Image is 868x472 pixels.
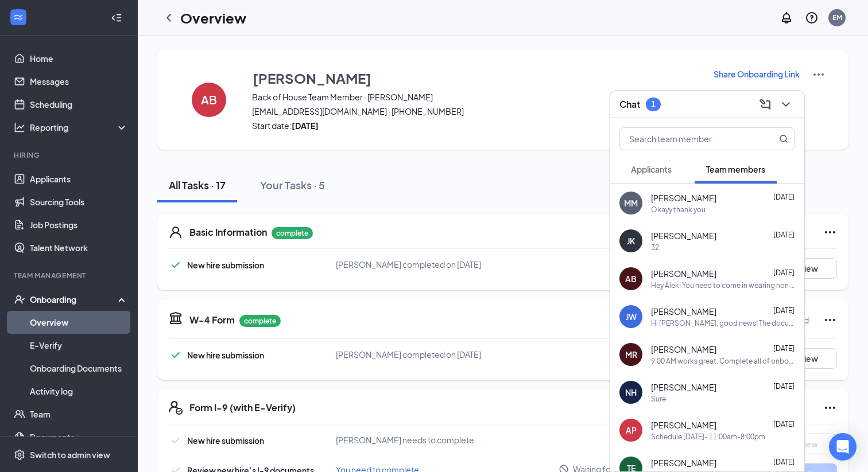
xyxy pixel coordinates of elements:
svg: QuestionInfo [805,11,819,25]
div: MM [624,197,638,209]
div: Your Tasks · 5 [260,178,325,192]
span: [PERSON_NAME] [651,344,716,355]
span: [DATE] [773,193,795,201]
svg: UserCheck [14,294,25,305]
div: Team Management [14,271,126,280]
span: [DATE] [773,458,795,466]
div: Open Intercom Messenger [829,433,857,461]
span: [DATE] [773,344,795,353]
span: [DATE] [773,382,795,391]
span: [PERSON_NAME] [651,192,716,204]
svg: Checkmark [169,348,183,362]
div: Hi [PERSON_NAME], good news! The document signature request for [DEMOGRAPHIC_DATA]-fil-A - Front ... [651,318,795,328]
a: Messages [30,70,128,93]
div: 1 [651,99,656,109]
span: [DATE] [773,268,795,277]
svg: Ellipses [823,401,837,415]
span: [EMAIL_ADDRESS][DOMAIN_NAME] · [PHONE_NUMBER] [252,106,699,117]
a: E-Verify [30,334,128,357]
span: Team members [706,164,765,174]
svg: WorkstreamLogo [13,11,24,23]
svg: ChevronLeft [162,11,176,25]
div: AB [625,273,637,284]
div: EM [832,13,842,22]
span: Start date: [252,120,699,131]
span: [PERSON_NAME] completed on [DATE] [336,349,481,360]
h3: [PERSON_NAME] [253,68,371,88]
svg: Checkmark [169,434,183,447]
a: Sourcing Tools [30,190,128,213]
button: AB [180,68,238,131]
span: [PERSON_NAME] [651,419,716,431]
div: Okayy thank you [651,205,706,214]
div: 9:00 AM works great. Complete all of onboarding paperwork prior to then and ensure you bring your... [651,356,795,366]
div: AP [626,424,637,436]
a: Onboarding Documents [30,357,128,380]
button: ChevronDown [777,95,795,114]
input: Search team member [620,128,756,150]
div: 32 [651,243,659,252]
span: New hire submission [187,260,264,270]
svg: Ellipses [823,225,837,239]
a: Overview [30,311,128,334]
a: Team [30,403,128,426]
svg: Ellipses [823,313,837,327]
div: Reporting [30,122,129,133]
svg: Notifications [780,11,793,25]
svg: ChevronDown [779,97,793,111]
span: [PERSON_NAME] [651,268,716,279]
h1: Overview [180,8,246,28]
svg: MagnifyingGlass [779,134,788,143]
span: [PERSON_NAME] [651,381,716,393]
svg: TaxGovernmentIcon [169,311,183,325]
svg: Analysis [14,122,25,133]
div: Sure [651,394,666,404]
p: complete [239,315,281,327]
span: Applicants [631,164,672,174]
span: Back of House Team Member · [PERSON_NAME] [252,91,699,103]
div: Switch to admin view [30,449,110,461]
button: View [780,348,837,369]
div: Hiring [14,150,126,160]
h5: Form I-9 (with E-Verify) [189,401,296,414]
a: Scheduling [30,93,128,116]
span: New hire submission [187,350,264,360]
button: View [780,434,837,454]
div: JK [627,235,635,247]
span: [PERSON_NAME] needs to complete [336,435,474,445]
span: [PERSON_NAME] completed on [DATE] [336,259,481,270]
div: All Tasks · 17 [169,178,226,192]
h4: AB [201,96,217,104]
div: JW [626,311,637,322]
button: ComposeMessage [756,95,774,114]
a: Documents [30,426,128,448]
span: [DATE] [773,306,795,315]
a: Talent Network [30,236,128,259]
div: Hey Alek! You need to come in wearing non slip black shoes [DATE]. You can get these from walmart... [651,280,795,290]
svg: FormI9EVerifyIcon [169,401,183,415]
button: View [780,258,837,279]
button: Share Onboarding Link [713,68,800,80]
div: MR [625,349,637,360]
h3: Chat [619,98,640,111]
button: [PERSON_NAME] [252,68,699,88]
a: Activity log [30,380,128,403]
span: [PERSON_NAME] [651,230,716,241]
div: Onboarding [30,294,118,305]
svg: Collapse [111,12,122,24]
span: New hire submission [187,435,264,446]
span: [DATE] [773,231,795,239]
svg: Checkmark [169,258,183,272]
span: [PERSON_NAME] [651,457,716,469]
img: More Actions [812,68,826,81]
div: Schedule [DATE]- 11:00am-8:00pm [651,432,765,442]
h5: Basic Information [189,226,267,239]
p: Share Onboarding Link [714,68,800,80]
a: Home [30,47,128,70]
span: [PERSON_NAME] [651,306,716,317]
span: [DATE] [773,420,795,428]
h5: W-4 Form [189,314,235,326]
a: Applicants [30,167,128,190]
div: NH [625,387,637,398]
